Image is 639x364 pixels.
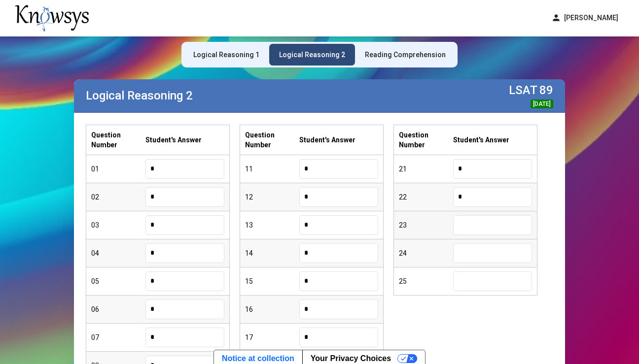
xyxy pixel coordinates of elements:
[365,50,446,60] div: Reading Comprehension
[399,220,453,230] div: 23
[453,135,509,145] label: Student's Answer
[193,50,259,60] div: Logical Reasoning 1
[245,276,299,286] div: 15
[279,50,345,60] div: Logical Reasoning 2
[245,130,299,150] label: Question Number
[91,332,145,342] div: 07
[145,135,202,145] label: Student's Answer
[91,164,145,174] div: 01
[15,5,89,32] img: knowsys-logo.png
[245,220,299,230] div: 13
[539,83,553,97] label: 89
[245,248,299,258] div: 14
[399,192,453,202] div: 22
[91,276,145,286] div: 05
[399,248,453,258] div: 24
[551,13,561,23] span: person
[91,304,145,314] div: 06
[86,89,193,102] label: Logical Reasoning 2
[299,135,355,145] label: Student's Answer
[399,276,453,286] div: 25
[245,192,299,202] div: 12
[91,192,145,202] div: 02
[245,304,299,314] div: 16
[91,248,145,258] div: 04
[245,164,299,174] div: 11
[399,164,453,174] div: 21
[399,130,453,150] label: Question Number
[91,130,145,150] label: Question Number
[531,99,553,108] div: [DATE]
[91,220,145,230] div: 03
[509,83,537,97] label: LSAT
[545,10,624,26] button: person[PERSON_NAME]
[245,332,299,342] div: 17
